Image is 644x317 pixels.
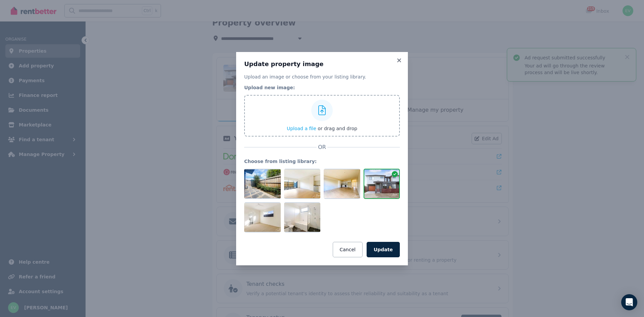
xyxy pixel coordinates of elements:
legend: Upload new image: [244,84,400,91]
button: Cancel [333,242,363,257]
h3: Update property image [244,60,400,68]
div: Open Intercom Messenger [621,294,637,310]
span: or drag and drop [318,126,357,131]
button: Upload a file or drag and drop [287,125,357,132]
span: OR [317,143,327,151]
legend: Choose from listing library: [244,158,400,165]
span: Upload a file [287,126,316,131]
p: Upload an image or choose from your listing library. [244,73,400,80]
button: Update [367,242,400,257]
